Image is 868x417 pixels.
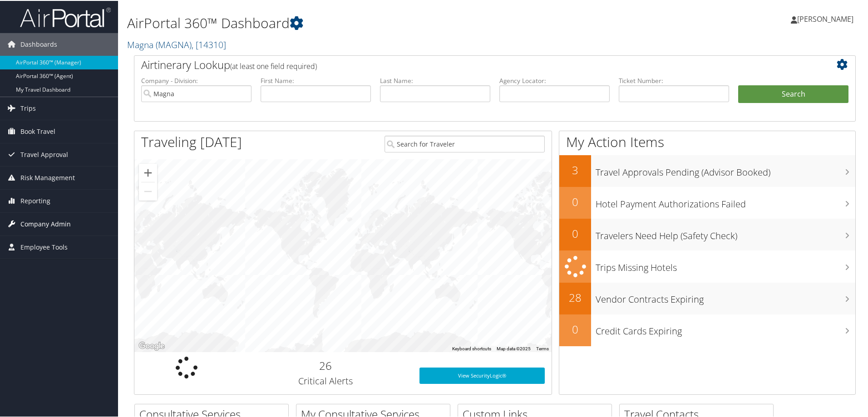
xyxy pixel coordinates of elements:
[20,235,68,258] span: Employee Tools
[139,163,157,181] button: Zoom in
[596,161,855,178] h3: Travel Approvals Pending (Advisor Booked)
[141,75,252,84] label: Company - Division:
[738,84,848,103] button: Search
[385,135,545,152] input: Search for Traveler
[261,75,371,84] label: First Name:
[559,314,855,345] a: 0Credit Cards Expiring
[380,75,490,84] label: Last Name:
[137,339,167,351] img: Google
[559,162,591,177] h2: 3
[559,250,855,282] a: Trips Missing Hotels
[127,38,226,50] a: Magna
[20,32,57,55] span: Dashboards
[596,319,855,337] h3: Credit Cards Expiring
[797,13,853,23] span: [PERSON_NAME]
[791,5,863,32] a: [PERSON_NAME]
[536,345,549,350] a: Terms (opens in new tab)
[246,374,406,387] h3: Critical Alerts
[137,339,167,351] a: Open this area in Google Maps (opens a new window)
[559,193,591,209] h2: 0
[596,224,855,241] h3: Travelers Need Help (Safety Check)
[20,212,71,235] span: Company Admin
[559,321,591,336] h2: 0
[497,345,531,350] span: Map data ©2025
[141,56,789,72] h2: Airtinerary Lookup
[596,256,855,273] h3: Trips Missing Hotels
[559,132,855,151] h1: My Action Items
[20,119,55,142] span: Book Travel
[559,289,591,304] h2: 28
[20,96,36,119] span: Trips
[596,288,855,305] h3: Vendor Contracts Expiring
[20,142,68,165] span: Travel Approval
[419,367,545,383] a: View SecurityLogic®
[559,218,855,250] a: 0Travelers Need Help (Safety Check)
[230,60,317,70] span: (at least one field required)
[20,189,50,211] span: Reporting
[452,345,491,351] button: Keyboard shortcuts
[559,225,591,240] h2: 0
[139,182,157,200] button: Zoom out
[559,282,855,314] a: 28Vendor Contracts Expiring
[246,357,406,373] h2: 26
[499,75,610,84] label: Agency Locator:
[559,154,855,186] a: 3Travel Approvals Pending (Advisor Booked)
[619,75,729,84] label: Ticket Number:
[596,192,855,210] h3: Hotel Payment Authorizations Failed
[127,13,617,32] h1: AirPortal 360™ Dashboard
[141,132,242,151] h1: Traveling [DATE]
[20,6,111,27] img: airportal-logo.png
[156,38,192,50] span: ( MAGNA )
[192,38,226,50] span: , [ 14310 ]
[20,166,75,188] span: Risk Management
[559,186,855,218] a: 0Hotel Payment Authorizations Failed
